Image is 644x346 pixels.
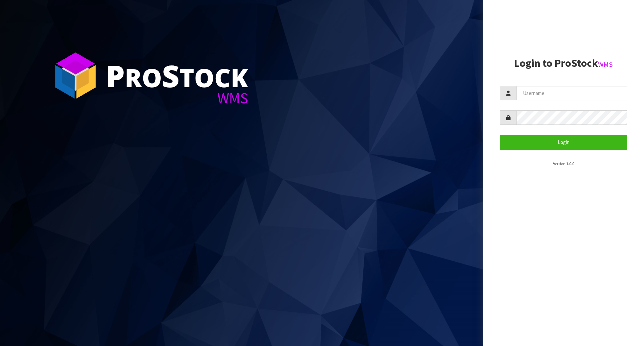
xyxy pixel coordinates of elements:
[500,135,627,149] button: Login
[106,91,248,106] div: WMS
[553,161,574,166] small: Version 1.0.0
[106,55,125,96] span: P
[500,57,627,69] h2: Login to ProStock
[598,60,613,69] small: WMS
[106,60,248,91] div: ro tock
[162,55,179,96] span: S
[50,50,101,101] img: ProStock Cube
[517,86,627,100] input: Username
